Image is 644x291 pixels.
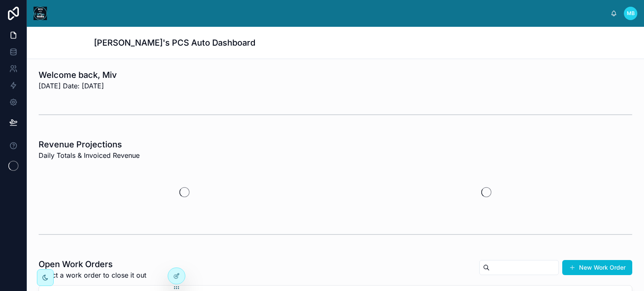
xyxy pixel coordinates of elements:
div: scrollable content [54,12,610,15]
h1: [PERSON_NAME]'s PCS Auto Dashboard [94,37,255,49]
button: New Work Order [562,260,632,275]
span: Daily Totals & Invoiced Revenue [39,150,140,160]
img: App logo [34,7,47,20]
h1: Welcome back, Miv [39,69,117,81]
span: MB [627,10,635,17]
h1: Revenue Projections [39,139,140,150]
span: Select a work order to close it out [39,270,146,280]
h1: Open Work Orders [39,258,146,270]
span: [DATE] Date: [DATE] [39,81,117,91]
